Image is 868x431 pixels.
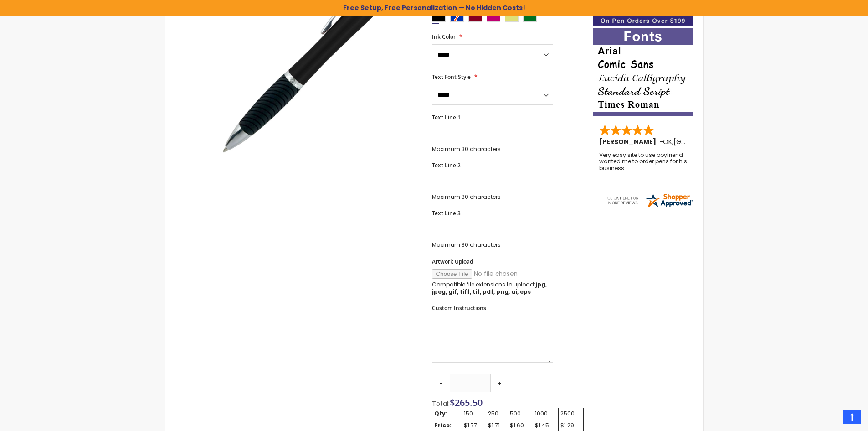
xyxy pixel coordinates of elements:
[523,13,537,22] div: Green
[599,137,659,146] span: [PERSON_NAME]
[432,193,553,201] p: Maximum 30 characters
[510,422,531,429] div: $1.60
[432,280,547,296] strong: jpg, jpeg, gif, tiff, tif, pdf, png, ai, eps
[434,421,452,429] strong: Price:
[659,137,740,146] span: - ,
[593,28,693,116] img: font-personalization-examples
[432,281,553,296] p: Compatible file extensions to upload:
[510,410,531,417] div: 500
[450,396,483,409] span: $
[505,13,519,22] div: Gold
[432,13,446,22] div: Black
[464,410,483,417] div: 150
[455,396,483,409] span: 265.50
[432,399,450,408] span: Total:
[488,410,506,417] div: 250
[606,192,693,208] img: 4pens.com widget logo
[490,374,508,392] a: +
[434,410,447,417] strong: Qty:
[432,114,461,121] span: Text Line 1
[535,422,556,429] div: $1.45
[560,422,581,429] div: $1.29
[535,410,556,417] div: 1000
[560,410,581,417] div: 2500
[432,241,553,249] p: Maximum 30 characters
[432,145,553,153] p: Maximum 30 characters
[673,137,740,146] span: [GEOGRAPHIC_DATA]
[663,137,672,146] span: OK
[487,13,500,22] div: Fushia
[432,33,456,41] span: Ink Color
[488,422,506,429] div: $1.71
[606,203,693,210] a: 4pens.com certificate URL
[432,209,461,217] span: Text Line 3
[468,13,482,22] div: Burgundy
[432,161,461,169] span: Text Line 2
[432,73,471,81] span: Text Font Style
[464,422,483,429] div: $1.77
[432,304,486,312] span: Custom Instructions
[432,374,450,392] a: -
[599,152,688,171] div: Very easy site to use boyfriend wanted me to order pens for his business
[432,258,473,265] span: Artwork Upload
[843,410,861,424] a: Top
